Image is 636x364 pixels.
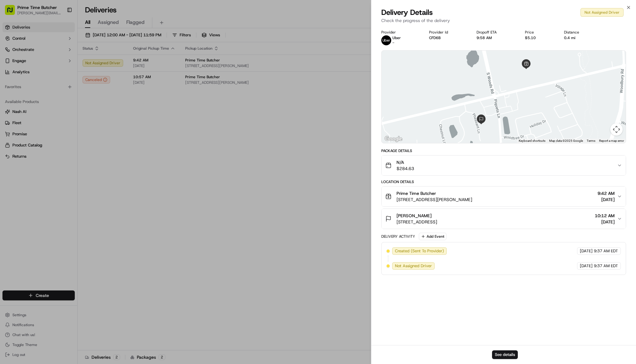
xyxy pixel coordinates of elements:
span: Regen Pajulas [19,96,45,101]
a: 💻API Documentation [50,136,102,147]
a: Report a map error [599,139,624,142]
div: Price [525,30,554,35]
a: 📗Knowledge Base [4,136,50,147]
p: Check the progress of the delivery [381,17,626,24]
img: 1736555255976-a54dd68f-1ca7-489b-9aae-adbdc363a1c4 [6,59,17,70]
span: N/A [396,159,414,165]
img: 1736555255976-a54dd68f-1ca7-489b-9aae-adbdc363a1c4 [12,97,17,101]
img: uber-new-logo.jpeg [381,35,391,45]
button: See details [492,350,518,359]
a: Terms (opens in new tab) [587,139,595,142]
button: CFD6B [429,35,441,40]
img: Angelique Valdez [6,107,16,117]
span: Knowledge Base [12,139,47,145]
span: [PERSON_NAME] [396,213,432,219]
div: Provider [381,30,419,35]
span: [DATE] [580,248,593,254]
div: Delivery Activity [381,234,415,239]
p: Uber [392,35,401,40]
span: API Documentation [59,139,100,145]
span: - [392,40,394,45]
div: 💻 [52,139,57,144]
span: Not Assigned Driver [395,263,432,269]
a: Powered byPylon [44,154,75,159]
span: [DATE] [598,196,615,203]
div: 9:58 AM [477,35,515,40]
div: 0.4 mi [564,35,598,40]
div: Dropoff ETA [477,30,515,35]
span: $284.63 [396,165,414,172]
span: • [47,96,49,101]
div: Provider Id [429,30,466,35]
img: 1736555255976-a54dd68f-1ca7-489b-9aae-adbdc363a1c4 [12,113,17,118]
div: Location Details [381,179,626,184]
img: 1738778727109-b901c2ba-d612-49f7-a14d-d897ce62d23f [13,59,24,70]
button: See all [96,79,113,87]
span: [DATE] [595,219,615,225]
span: 9:42 AM [598,190,615,196]
div: Distance [564,30,598,35]
button: [PERSON_NAME][STREET_ADDRESS]10:12 AM[DATE] [382,209,626,229]
div: Start new chat [28,59,102,65]
div: $5.10 [525,35,554,40]
span: 10:12 AM [595,213,615,219]
input: Got a question? Start typing here... [16,40,112,47]
a: Open this area in Google Maps (opens a new window) [383,135,404,143]
span: 9:37 AM EDT [594,263,618,269]
button: Add Event [419,233,446,240]
span: [PERSON_NAME] [19,113,50,118]
span: • [52,113,54,118]
span: [STREET_ADDRESS][PERSON_NAME] [396,196,472,203]
div: Package Details [381,148,626,153]
button: N/A$284.63 [382,155,626,175]
span: Prime Time Butcher [396,190,436,196]
button: Start new chat [105,61,113,69]
div: 📗 [6,139,11,144]
span: [STREET_ADDRESS] [396,219,437,225]
div: We're available if you need us! [28,65,85,70]
div: Past conversations [6,81,42,86]
img: Nash [6,6,19,19]
span: [DATE] [55,113,68,118]
button: Prime Time Butcher[STREET_ADDRESS][PERSON_NAME]9:42 AM[DATE] [382,186,626,206]
img: Regen Pajulas [6,90,16,100]
span: Delivery Details [381,7,433,17]
span: Pylon [62,154,75,159]
span: [DATE] [50,96,63,101]
p: Welcome 👋 [6,25,113,35]
img: Google [383,135,404,143]
span: 9:37 AM EDT [594,248,618,254]
button: Map camera controls [610,123,623,136]
span: Created (Sent To Provider) [395,248,444,254]
span: [DATE] [580,263,593,269]
span: Map data ©2025 Google [549,139,583,142]
button: Keyboard shortcuts [519,139,545,143]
